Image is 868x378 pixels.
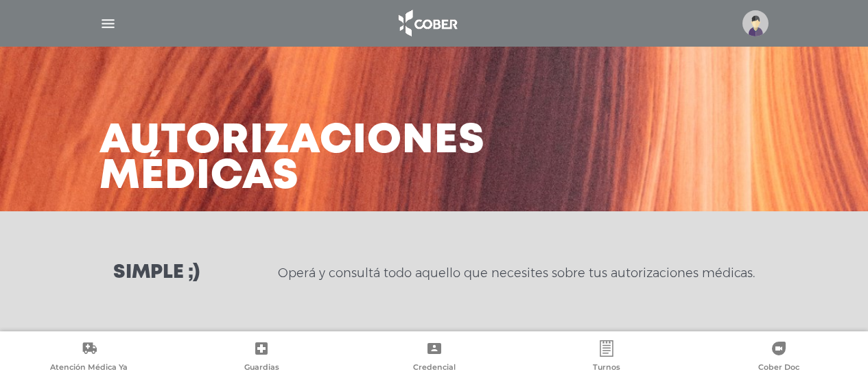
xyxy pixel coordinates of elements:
a: Guardias [175,340,347,375]
a: Turnos [520,340,692,375]
h3: Autorizaciones médicas [99,123,485,195]
span: Turnos [593,362,620,375]
span: Credencial [413,362,456,375]
span: Cober Doc [758,362,799,375]
img: Cober_menu-lines-white.svg [99,15,117,32]
a: Atención Médica Ya [3,340,175,375]
img: logo_cober_home-white.png [391,7,463,40]
a: Credencial [348,340,520,375]
span: Guardias [244,362,279,375]
h3: Simple ;) [113,263,200,283]
span: Atención Médica Ya [50,362,128,375]
p: Operá y consultá todo aquello que necesites sobre tus autorizaciones médicas. [278,265,755,281]
a: Cober Doc [693,340,865,375]
img: profile-placeholder.svg [742,10,769,36]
